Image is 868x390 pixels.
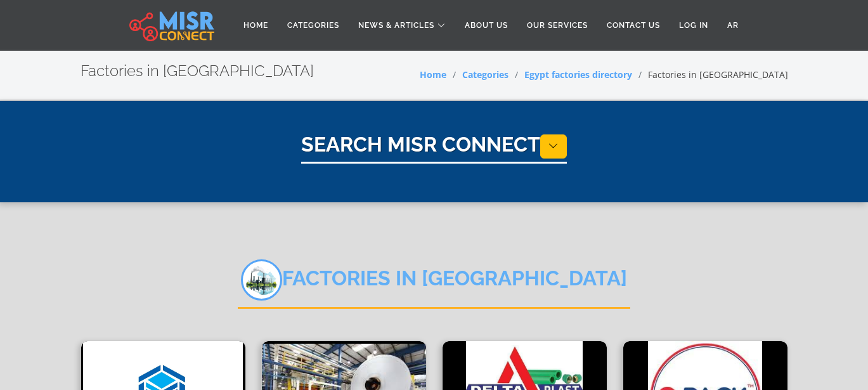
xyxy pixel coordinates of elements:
[420,68,446,81] a: Home
[632,68,788,81] li: Factories in [GEOGRAPHIC_DATA]
[234,13,278,37] a: Home
[462,68,508,81] a: Categories
[524,68,632,81] a: Egypt factories directory
[517,13,597,37] a: Our Services
[301,133,567,164] h1: Search Misr Connect
[718,13,748,37] a: AR
[455,13,517,37] a: About Us
[238,259,630,309] h2: Factories in [GEOGRAPHIC_DATA]
[670,13,718,37] a: Log in
[597,13,670,37] a: Contact Us
[349,13,455,37] a: News & Articles
[81,62,314,81] h2: Factories in [GEOGRAPHIC_DATA]
[129,10,214,41] img: main.misr_connect
[358,20,434,31] span: News & Articles
[241,259,282,301] img: EmoC8BExvHL9rYvGYssx.png
[278,13,349,37] a: Categories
